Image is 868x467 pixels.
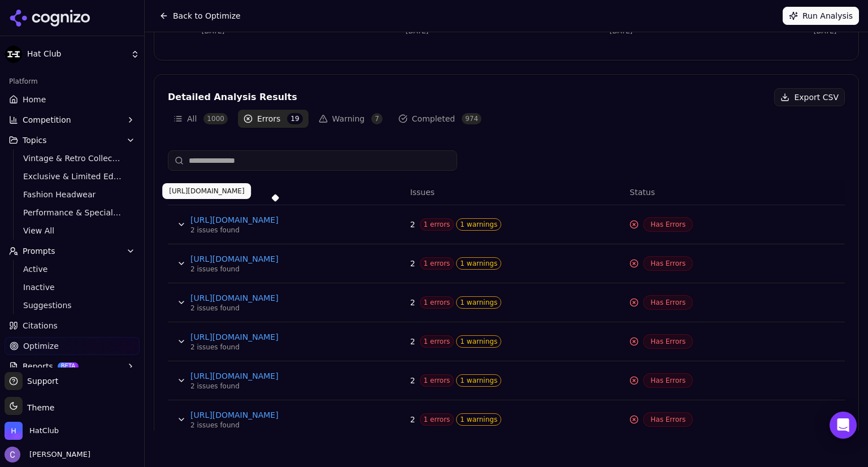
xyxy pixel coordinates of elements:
[420,374,454,387] span: 1 errors
[190,343,360,352] div: 2 issues found
[5,72,140,90] div: Platform
[23,361,53,372] span: Reports
[23,340,59,352] span: Optimize
[190,265,360,274] div: 2 issues found
[462,113,481,124] span: 974
[190,409,360,421] a: [URL][DOMAIN_NAME]
[186,180,406,205] th: URL
[27,49,126,59] span: Hat Club
[456,218,501,231] span: 1 warnings
[393,110,487,128] button: Completed974
[190,292,360,304] a: [URL][DOMAIN_NAME]
[19,279,126,295] a: Inactive
[19,150,126,166] a: Vintage & Retro Collections
[23,94,46,105] span: Home
[154,7,246,25] button: Back to Optimize
[5,357,140,375] button: ReportsBETA
[238,110,309,128] button: Errors19
[406,27,429,35] tspan: [DATE]
[643,412,693,427] span: Has Errors
[23,245,55,257] span: Prompts
[23,375,58,387] span: Support
[190,382,360,391] div: 2 issues found
[19,297,126,313] a: Suggestions
[23,135,47,146] span: Topics
[783,7,859,25] button: Run Analysis
[23,114,71,126] span: Competition
[190,226,360,235] div: 2 issues found
[23,207,121,218] span: Performance & Specialty Headwear
[610,27,633,35] tspan: [DATE]
[643,217,693,232] span: Has Errors
[5,422,59,440] button: Open organization switcher
[456,335,501,348] span: 1 warnings
[287,113,302,124] span: 19
[190,304,360,313] div: 2 issues found
[456,296,501,309] span: 1 warnings
[410,336,415,347] span: 2
[5,447,20,462] img: Chris Hayes
[420,335,454,348] span: 1 errors
[410,219,415,230] span: 2
[23,320,58,331] span: Citations
[5,317,140,335] a: Citations
[420,218,454,231] span: 1 errors
[23,171,121,182] span: Exclusive & Limited Edition Releases
[29,426,59,436] span: HatClub
[5,111,140,129] button: Competition
[19,168,126,184] a: Exclusive & Limited Edition Releases
[5,422,23,440] img: HatClub
[456,257,501,270] span: 1 warnings
[814,27,837,35] tspan: [DATE]
[625,180,845,205] th: Status
[168,110,233,128] button: All1000
[23,189,121,200] span: Fashion Headwear
[19,223,126,239] a: View All
[643,373,693,388] span: Has Errors
[190,214,360,226] a: [URL][DOMAIN_NAME]
[371,113,383,124] span: 7
[19,187,126,202] a: Fashion Headwear
[456,374,501,387] span: 1 warnings
[5,242,140,260] button: Prompts
[643,334,693,349] span: Has Errors
[830,412,857,439] div: Open Intercom Messenger
[410,187,435,198] span: Issues
[5,337,140,355] a: Optimize
[420,257,454,270] span: 1 errors
[23,403,54,412] span: Theme
[203,113,228,124] span: 1000
[410,297,415,308] span: 2
[5,447,90,462] button: Open user button
[23,263,121,275] span: Active
[190,331,360,343] a: [URL][DOMAIN_NAME]
[190,253,360,265] a: [URL][DOMAIN_NAME]
[410,375,415,386] span: 2
[643,256,693,271] span: Has Errors
[190,421,360,430] div: 2 issues found
[5,45,23,63] img: Hat Club
[643,295,693,310] span: Has Errors
[774,88,845,106] button: Export CSV
[313,110,388,128] button: Warning7
[19,205,126,220] a: Performance & Specialty Headwear
[23,153,121,164] span: Vintage & Retro Collections
[190,370,360,382] a: [URL][DOMAIN_NAME]
[406,180,626,205] th: Issues
[410,258,415,269] span: 2
[456,413,501,426] span: 1 warnings
[420,413,454,426] span: 1 errors
[25,449,90,460] span: [PERSON_NAME]
[410,414,415,425] span: 2
[19,261,126,277] a: Active
[5,90,140,109] a: Home
[23,282,121,293] span: Inactive
[5,131,140,149] button: Topics
[168,93,297,102] div: Detailed Analysis Results
[630,187,655,198] span: Status
[169,187,244,196] p: [URL][DOMAIN_NAME]
[202,27,225,35] tspan: [DATE]
[58,362,79,370] span: BETA
[23,300,121,311] span: Suggestions
[23,225,121,236] span: View All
